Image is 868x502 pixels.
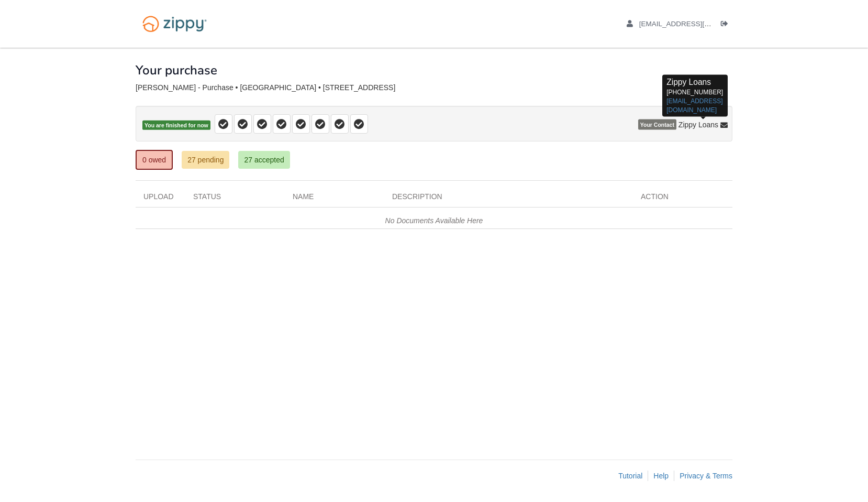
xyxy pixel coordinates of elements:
div: Upload [136,191,185,207]
a: Help [653,472,669,480]
div: Name [285,191,384,207]
img: Logo [136,10,214,37]
a: Privacy & Terms [680,472,732,480]
span: Zippy Loans [678,119,718,130]
a: edit profile [627,20,759,30]
a: 0 owed [136,150,173,170]
span: Your Contact [638,119,676,130]
span: You are finished for now [142,121,210,130]
a: [EMAIL_ADDRESS][DOMAIN_NAME] [666,97,722,114]
em: No Documents Available Here [385,216,483,225]
div: Description [384,191,633,207]
div: [PERSON_NAME] - Purchase • [GEOGRAPHIC_DATA] • [STREET_ADDRESS] [136,83,732,92]
a: 27 accepted [238,151,290,169]
a: Log out [721,20,732,30]
div: Status [185,191,285,207]
span: silverbackxy86@gmail.com [639,20,759,28]
div: Action [633,191,732,207]
span: Zippy Loans [666,77,711,86]
p: [PHONE_NUMBER] [666,76,724,115]
h1: Your purchase [136,63,217,77]
a: 27 pending [182,151,229,169]
a: Tutorial [618,472,642,480]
